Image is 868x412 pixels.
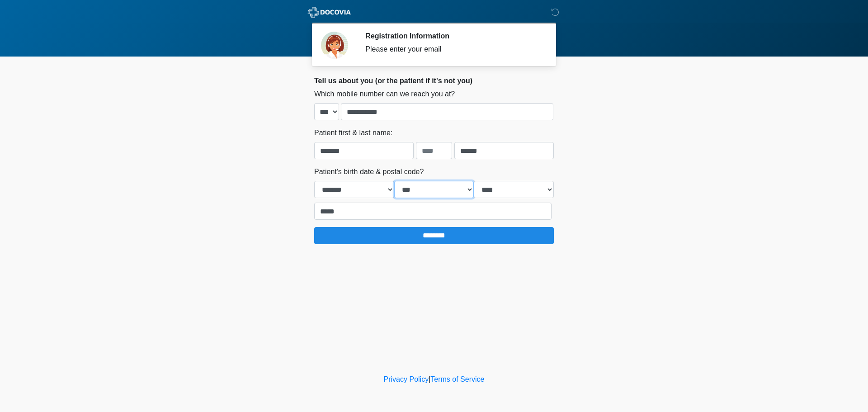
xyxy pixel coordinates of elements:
h2: Tell us about you (or the patient if it's not you) [314,76,554,85]
a: Privacy Policy [384,375,429,383]
a: | [429,375,430,383]
label: Patient's birth date & postal code? [314,166,424,177]
img: ABC Med Spa- GFEase Logo [305,7,354,18]
h2: Registration Information [365,32,540,40]
label: Patient first & last name: [314,128,392,138]
a: Terms of Service [430,375,484,383]
div: Please enter your email [365,44,540,55]
label: Which mobile number can we reach you at? [314,89,455,99]
img: Agent Avatar [321,32,348,59]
